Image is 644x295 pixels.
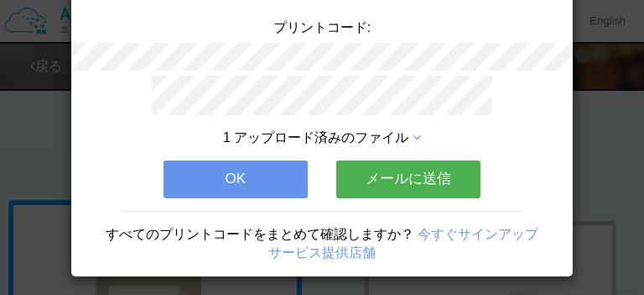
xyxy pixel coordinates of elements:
[268,245,376,260] a: サービス提供店舗
[106,227,414,241] span: すべてのプリントコードをまとめて確認しますか？
[336,161,480,198] button: メールに送信
[223,130,408,145] span: 1 アップロード済みのファイル
[418,227,538,241] a: 今すぐサインアップ
[164,161,308,198] button: OK
[273,20,371,34] span: プリントコード:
